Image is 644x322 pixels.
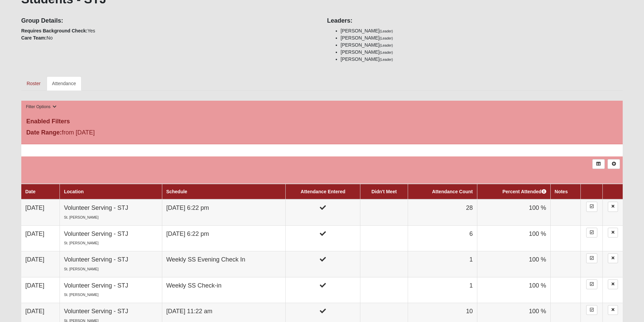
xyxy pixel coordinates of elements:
h4: Group Details: [21,17,317,25]
a: Roster [21,76,46,91]
a: Delete [608,279,618,289]
td: [DATE] [21,225,60,251]
td: Weekly SS Evening Check In [162,251,286,277]
a: Enter Attendance [586,305,597,315]
td: [DATE] [21,251,60,277]
small: (Leader) [380,57,393,61]
td: 1 [408,277,477,303]
label: Date Range: [26,128,62,137]
td: Volunteer Serving - STJ [60,251,162,277]
li: [PERSON_NAME] [341,42,623,49]
small: (Leader) [380,29,393,33]
div: from [DATE] [21,128,222,139]
td: 6 [408,225,477,251]
a: Notes [555,189,568,194]
td: [DATE] 6:22 pm [162,199,286,225]
a: Location [64,189,84,194]
small: (Leader) [380,43,393,47]
td: Volunteer Serving - STJ [60,277,162,303]
td: Weekly SS Check-in [162,277,286,303]
li: [PERSON_NAME] [341,56,623,63]
a: Percent Attended [502,189,546,194]
a: Delete [608,228,618,238]
small: St. [PERSON_NAME] [64,267,98,271]
a: Enter Attendance [586,253,597,263]
small: (Leader) [380,50,393,54]
a: Export to Excel [592,159,605,169]
td: [DATE] [21,277,60,303]
td: 100 % [477,277,550,303]
small: St. [PERSON_NAME] [64,241,98,245]
small: St. [PERSON_NAME] [64,215,98,219]
td: 28 [408,199,477,225]
small: (Leader) [380,36,393,40]
h4: Enabled Filters [26,118,618,125]
a: Enter Attendance [586,279,597,289]
a: Attendance Count [432,189,473,194]
li: [PERSON_NAME] [341,27,623,34]
a: Attendance [47,76,81,91]
td: 100 % [477,251,550,277]
strong: Care Team: [21,35,47,41]
div: Yes No [16,13,322,42]
a: Schedule [166,189,187,194]
a: Alt+N [607,159,620,169]
a: Delete [608,202,618,212]
li: [PERSON_NAME] [341,34,623,42]
li: [PERSON_NAME] [341,49,623,56]
a: Enter Attendance [586,202,597,212]
a: Didn't Meet [372,189,397,194]
button: Filter Options [24,103,59,110]
td: 100 % [477,199,550,225]
a: Delete [608,305,618,315]
a: Date [25,189,35,194]
td: Volunteer Serving - STJ [60,199,162,225]
small: St. [PERSON_NAME] [64,293,98,297]
h4: Leaders: [327,17,623,25]
td: [DATE] [21,199,60,225]
strong: Requires Background Check: [21,28,88,33]
td: [DATE] 6:22 pm [162,225,286,251]
a: Enter Attendance [586,228,597,238]
td: 100 % [477,225,550,251]
a: Delete [608,253,618,263]
td: Volunteer Serving - STJ [60,225,162,251]
a: Attendance Entered [301,189,345,194]
td: 1 [408,251,477,277]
